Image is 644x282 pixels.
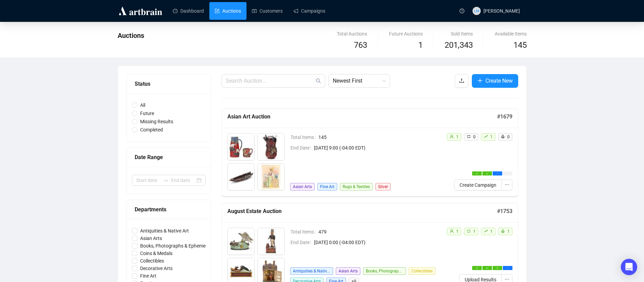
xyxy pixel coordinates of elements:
[454,180,502,191] button: Create Campaign
[314,144,441,152] span: [DATE] 9:00 (-04:00 EDT)
[294,2,325,20] a: Campaigns
[340,183,373,191] span: Rugs & Textiles
[137,227,192,235] span: Antiquities & Native Art
[485,76,513,85] span: Create New
[409,267,435,275] span: Collectibles
[484,229,488,233] span: rise
[317,183,337,191] span: Fine Art
[474,8,479,14] span: LM
[290,228,318,236] span: Total Items
[222,109,518,196] a: Asian Art Auction#1679Total Items145End Date[DATE] 9:00 (-04:00 EDT)Asian ArtsFine ArtRugs & Text...
[483,8,520,14] span: [PERSON_NAME]
[258,133,284,160] img: 3002_1.jpg
[228,228,254,255] img: 1001_1.jpg
[389,30,423,38] div: Future Auctions
[290,183,315,191] span: Asian Arts
[490,135,493,139] span: 1
[290,267,333,275] span: Antiquities & Native Art
[486,267,489,269] span: check
[472,74,518,88] button: Create New
[621,259,637,275] div: Open Intercom Messenger
[473,135,476,139] span: 0
[290,133,318,141] span: Total Items
[476,267,478,269] span: check
[375,183,391,191] span: Silver
[290,144,314,152] span: End Date
[445,30,473,38] div: Sold Items
[228,133,254,160] img: 3001_1.jpg
[314,239,441,246] span: [DATE] 0:00 (-04:00 EDT)
[258,164,284,190] img: 3004_1.jpg
[318,133,441,141] span: 145
[226,77,314,85] input: Search Auction...
[486,172,489,175] span: check
[507,135,510,139] span: 0
[137,257,167,265] span: Collectibles
[137,126,166,133] span: Completed
[137,235,165,242] span: Asian Arts
[418,40,423,50] span: 1
[135,80,203,88] div: Status
[456,229,459,234] span: 1
[505,182,509,187] span: ellipsis
[495,30,527,38] div: Available Items
[135,153,203,161] div: Date Range
[137,272,159,280] span: Fine Art
[336,267,360,275] span: Asian Arts
[316,78,321,84] span: search
[497,113,512,121] h5: # 1679
[333,74,386,87] span: Newest First
[445,39,473,52] span: 201,343
[505,277,509,282] span: ellipsis
[490,229,493,234] span: 1
[215,2,241,20] a: Auctions
[501,135,505,139] span: rocket
[450,135,454,139] span: user
[459,78,464,83] span: upload
[507,229,510,234] span: 1
[136,177,160,184] input: Start date
[137,118,176,125] span: Missing Results
[496,267,499,269] span: check
[118,5,163,16] img: logo
[460,181,496,189] span: Create Campaign
[118,31,144,40] span: Auctions
[363,267,406,275] span: Books, Photographs & Ephemera
[137,110,157,117] span: Future
[467,135,471,139] span: retweet
[252,2,283,20] a: Customers
[476,172,478,175] span: check
[137,242,213,250] span: Books, Photographs & Ephemera
[171,177,195,184] input: End date
[450,229,454,233] span: user
[258,228,284,255] img: 1002_1.jpg
[506,267,509,269] span: ellipsis
[496,172,499,175] span: ellipsis
[163,178,168,183] span: to
[227,113,497,121] h5: Asian Art Auction
[228,164,254,190] img: 3003_1.jpg
[467,229,471,233] span: retweet
[137,250,175,257] span: Coins & Medals
[173,2,204,20] a: Dashboard
[135,205,203,214] div: Departments
[318,228,441,236] span: 479
[227,207,497,215] h5: August Estate Auction
[513,40,527,50] span: 145
[501,229,505,233] span: rocket
[337,30,367,38] div: Total Auctions
[497,207,512,215] h5: # 1753
[290,239,314,246] span: End Date
[354,40,367,50] span: 763
[477,78,483,83] span: plus
[456,135,459,139] span: 1
[137,265,175,272] span: Decorative Arts
[484,135,488,139] span: rise
[137,101,148,109] span: All
[163,178,168,183] span: swap-right
[460,9,464,13] span: question-circle
[473,229,476,234] span: 1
